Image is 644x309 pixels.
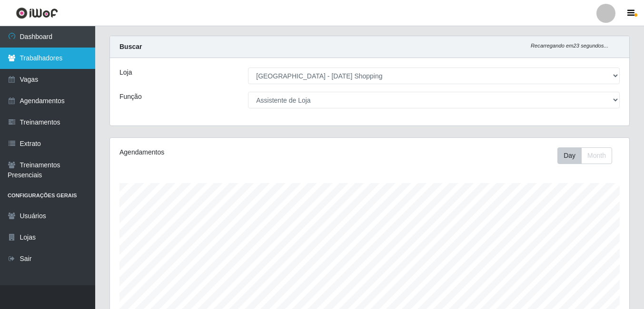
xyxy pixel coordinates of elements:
[16,7,58,19] img: CoreUI Logo
[119,147,319,157] div: Agendamentos
[557,147,582,164] button: Day
[119,68,132,77] label: Loja
[581,147,612,164] button: Month
[119,43,142,50] strong: Buscar
[557,147,612,164] div: First group
[119,92,142,102] label: Função
[531,43,608,48] i: Recarregando em 23 segundos...
[557,147,620,164] div: Toolbar with button groups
